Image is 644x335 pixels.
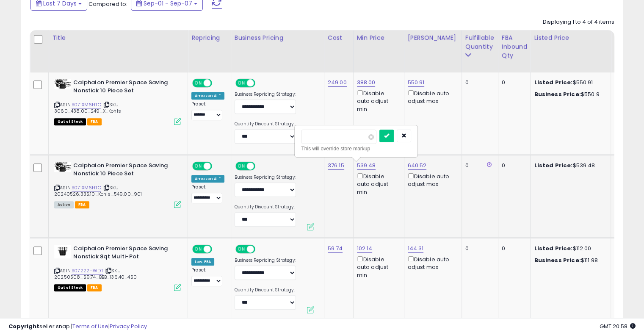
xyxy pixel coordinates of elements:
div: $111.98 [534,257,604,264]
div: Displaying 1 to 4 of 4 items [543,18,614,26]
span: ON [193,80,204,87]
a: 539.48 [357,161,376,170]
span: FBA [87,118,102,125]
span: FBA [75,201,89,208]
div: ASIN: [54,245,181,290]
a: 102.14 [357,244,373,253]
label: Business Repricing Strategy: [235,174,296,180]
div: Amazon AI * [191,92,224,100]
b: Listed Price: [534,78,572,86]
span: ON [193,246,204,253]
div: This will override store markup [301,144,411,153]
div: Business Pricing [235,33,321,42]
b: Calphalon Premier Space Saving Nonstick 8qt Multi-Pot [73,245,176,263]
span: OFF [254,80,267,87]
a: 388.00 [357,78,376,87]
a: B071XM6HTC [72,101,101,108]
strong: Copyright [8,322,39,330]
div: ASIN: [54,162,181,207]
span: ON [236,80,247,87]
div: Disable auto adjust min [357,172,398,196]
img: 41pv2QAHMlL._SL40_.jpg [54,79,71,89]
div: $539.48 [534,162,604,169]
div: 0 [465,245,492,252]
label: Business Repricing Strategy: [235,257,296,263]
span: ON [193,163,204,170]
a: B071XM6HTC [72,184,101,191]
div: Title [52,33,184,42]
span: All listings currently available for purchase on Amazon [54,201,74,208]
div: Preset: [191,101,224,120]
div: Repricing [191,33,227,42]
label: Quantity Discount Strategy: [235,204,296,210]
div: Disable auto adjust min [357,89,398,113]
div: 0 [502,79,524,86]
b: Listed Price: [534,244,572,252]
div: [PERSON_NAME] [408,33,458,42]
a: 249.00 [328,78,347,87]
span: All listings that are currently out of stock and unavailable for purchase on Amazon [54,118,86,125]
img: 319pJtShSfL._SL40_.jpg [54,245,71,258]
label: Business Repricing Strategy: [235,91,296,97]
div: Disable auto adjust max [408,89,455,105]
div: 0 [502,245,524,252]
a: 144.31 [408,244,424,253]
span: 2025-09-15 20:58 GMT [600,322,636,330]
span: | SKU: 20250508_59.74_BBB_136.40_450 [54,267,137,280]
img: 41pv2QAHMlL._SL40_.jpg [54,162,71,172]
div: FBA inbound Qty [502,33,527,60]
b: Calphalon Premier Space Saving Nonstick 10 Piece Set [73,162,176,180]
span: FBA [87,284,102,291]
div: $112.00 [534,245,604,252]
a: 376.15 [328,161,344,170]
div: Listed Price [534,33,607,42]
div: Disable auto adjust max [408,255,455,271]
a: 640.52 [408,161,427,170]
div: Fulfillable Quantity [465,33,495,51]
div: Disable auto adjust min [357,255,398,279]
span: All listings that are currently out of stock and unavailable for purchase on Amazon [54,284,86,291]
a: B07222HWDT [72,267,103,274]
span: OFF [211,246,224,253]
b: Business Price: [534,256,580,264]
a: 550.91 [408,78,425,87]
div: Preset: [191,267,224,286]
div: ASIN: [54,79,181,124]
label: Quantity Discount Strategy: [235,121,296,127]
div: seller snap | | [8,323,147,331]
div: Min Price [357,33,401,42]
span: | SKU: 3060_438.00_249_X_Kohls [54,101,121,114]
a: Privacy Policy [110,322,147,330]
b: Business Price: [534,90,580,98]
b: Calphalon Premier Space Saving Nonstick 10 Piece Set [73,79,176,97]
a: Terms of Use [72,322,108,330]
b: Listed Price: [534,161,572,169]
span: OFF [211,163,224,170]
div: Cost [328,33,350,42]
span: | SKU: 20240526.335.10_Kohls_549.00_901 [54,184,142,197]
span: OFF [254,246,267,253]
div: Low. FBA [191,258,214,266]
div: $550.9 [534,91,604,98]
div: Disable auto adjust max [408,172,455,188]
span: ON [236,246,247,253]
a: 59.74 [328,244,343,253]
span: ON [236,163,247,170]
div: 0 [465,79,492,86]
div: Preset: [191,184,224,203]
span: OFF [211,80,224,87]
div: 0 [465,162,492,169]
span: OFF [254,163,267,170]
div: $550.91 [534,79,604,86]
label: Quantity Discount Strategy: [235,287,296,293]
div: Amazon AI * [191,175,224,183]
div: 0 [502,162,524,169]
